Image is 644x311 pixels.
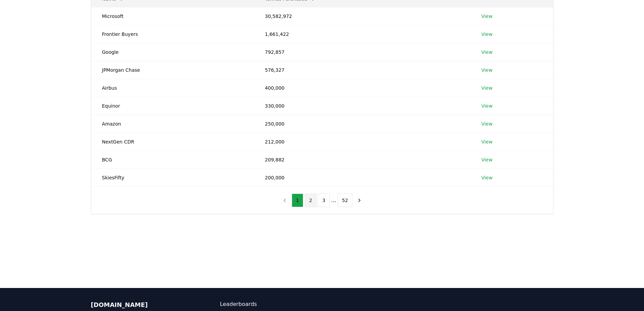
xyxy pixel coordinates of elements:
td: Amazon [91,115,254,133]
a: View [481,31,493,38]
td: Microsoft [91,7,254,25]
td: 250,000 [254,115,471,133]
td: SkiesFifty [91,169,254,186]
td: BCG [91,151,254,169]
td: 400,000 [254,79,471,97]
a: Leaderboards [220,300,322,308]
a: View [481,49,493,55]
td: 1,661,422 [254,25,471,43]
button: 3 [318,194,330,207]
td: 200,000 [254,169,471,186]
button: 52 [338,194,353,207]
td: 330,000 [254,97,471,115]
a: View [481,103,493,109]
td: 792,857 [254,43,471,61]
td: 576,327 [254,61,471,79]
td: JPMorgan Chase [91,61,254,79]
a: View [481,85,493,91]
td: NextGen CDR [91,133,254,151]
a: View [481,120,493,127]
td: 212,000 [254,133,471,151]
button: next page [354,194,365,207]
a: View [481,13,493,20]
button: 2 [305,194,316,207]
button: 1 [292,194,304,207]
td: Airbus [91,79,254,97]
a: View [481,174,493,181]
a: View [481,67,493,73]
a: View [481,138,493,145]
a: View [481,156,493,163]
td: 209,882 [254,151,471,169]
td: Equinor [91,97,254,115]
td: 30,582,972 [254,7,471,25]
td: Frontier Buyers [91,25,254,43]
p: [DOMAIN_NAME] [91,300,193,310]
li: ... [331,196,336,204]
td: Google [91,43,254,61]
